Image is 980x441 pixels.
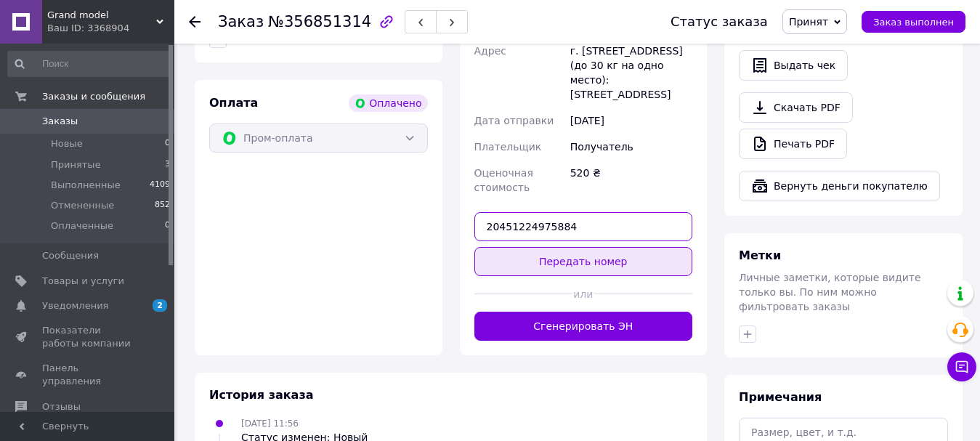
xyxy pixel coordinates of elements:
[474,115,554,126] span: Дата отправки
[51,158,101,171] span: Принятые
[474,247,693,276] button: Передать номер
[567,160,695,201] div: 520 ₴
[739,390,822,404] span: Примечания
[572,287,594,302] span: или
[474,45,506,57] span: Адрес
[268,13,371,31] span: №356851314
[155,199,170,212] span: 852
[165,158,170,171] span: 3
[165,219,170,232] span: 0
[42,90,145,103] span: Заказы и сообщения
[739,129,847,159] a: Печать PDF
[51,137,83,150] span: Новые
[42,299,108,312] span: Уведомления
[739,272,921,312] span: Личные заметки, которые видите только вы. По ним можно фильтровать заказы
[42,275,124,288] span: Товары и услуги
[789,16,828,28] span: Принят
[209,388,314,402] span: История заказа
[150,179,170,192] span: 4109
[567,134,695,160] div: Получатель
[474,141,542,153] span: Плательщик
[474,167,533,193] span: Оценочная стоимость
[241,418,299,429] span: [DATE] 11:56
[349,94,427,112] div: Оплачено
[567,38,695,108] div: г. [STREET_ADDRESS] (до 30 кг на одно место): [STREET_ADDRESS]
[42,362,134,388] span: Панель управления
[51,199,114,212] span: Отмененные
[739,248,781,262] span: Метки
[474,212,693,241] input: Номер экспресс-накладной
[47,9,156,22] span: Grand model
[51,219,113,232] span: Оплаченные
[671,15,768,29] div: Статус заказа
[189,15,201,29] div: Вернуться назад
[42,249,99,262] span: Сообщения
[862,11,965,33] button: Заказ выполнен
[218,13,264,31] span: Заказ
[739,50,848,81] button: Выдать чек
[42,115,78,128] span: Заказы
[51,179,121,192] span: Выполненные
[873,17,954,28] span: Заказ выполнен
[474,312,693,341] button: Сгенерировать ЭН
[42,324,134,350] span: Показатели работы компании
[153,299,167,312] span: 2
[947,352,976,381] button: Чат с покупателем
[42,400,81,413] span: Отзывы
[567,108,695,134] div: [DATE]
[165,137,170,150] span: 0
[47,22,174,35] div: Ваш ID: 3368904
[7,51,171,77] input: Поиск
[209,96,258,110] span: Оплата
[739,92,853,123] a: Скачать PDF
[739,171,940,201] button: Вернуть деньги покупателю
